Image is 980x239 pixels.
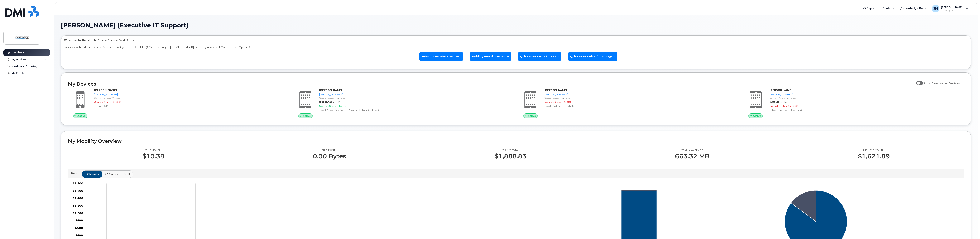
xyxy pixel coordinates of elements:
[568,52,617,61] a: Quick Start Guide for Managers
[94,96,287,99] div: Carrier: Verizon Wireless
[916,79,919,83] input: Show Deactivated Devices
[528,114,536,118] span: Active
[770,88,792,92] strong: [PERSON_NAME]
[73,204,83,207] tspan: $1,200
[73,197,83,200] tspan: $1,400
[61,22,188,28] span: [PERSON_NAME] (Executive IT Support)
[675,149,709,152] p: Yearly average
[319,104,337,107] span: Upgrade Status:
[94,93,287,96] div: [PHONE_NUMBER]
[333,100,344,103] span: at [DATE]
[142,149,164,152] p: This month
[94,100,112,103] span: Upgrade Status:
[544,104,737,108] div: Tablet iPad Pro 11-Inch (M4)
[770,104,787,107] span: Upgrade Status:
[105,172,118,176] span: 24 months
[73,211,83,215] tspan: $1,000
[293,88,514,118] a: Active[PERSON_NAME][PHONE_NUMBER]Carrier: Verizon Wireless0.00 Bytesat [DATE]Upgrade Status:Eligi...
[68,138,964,144] h2: My Mobility Overview
[124,172,130,176] span: YTD
[563,100,572,103] span: $500.00
[319,100,332,103] span: 0.00 Bytes
[788,104,798,107] span: $500.00
[495,149,526,152] p: Yearly total
[75,234,83,237] tspan: $400
[68,81,914,87] h2: My Devices
[495,153,526,160] p: $1,888.83
[770,100,779,103] span: 2.49 GB
[675,153,709,160] p: 663.32 MB
[544,88,567,92] strong: [PERSON_NAME]
[518,88,739,118] a: Active[PERSON_NAME][PHONE_NUMBER]Carrier: Verizon WirelessUpgrade Status:$500.00Tablet iPad Pro 1...
[770,96,963,99] div: Carrier: Verizon Wireless
[419,52,463,61] a: Submit a Helpdesk Request
[142,153,164,160] p: $10.38
[470,52,511,61] a: Mobility Portal User Guide
[319,88,342,92] strong: [PERSON_NAME]
[858,149,890,152] p: Highest month
[518,52,561,61] a: Quick Start Guide for Users
[963,222,977,236] iframe: Messenger Launcher
[313,153,346,160] p: 0.00 Bytes
[64,45,968,49] p: To speak with a Mobile Device Service Desk Agent call 811-HELP (4357) internally or [PHONE_NUMBER...
[73,182,83,185] tspan: $1,800
[923,82,960,85] span: Show Deactivated Devices
[68,88,289,118] a: Active[PERSON_NAME][PHONE_NUMBER]Carrier: Verizon WirelessUpgrade Status:$500.00iPhone 16 Pro
[780,100,791,103] span: at [DATE]
[94,88,117,92] strong: [PERSON_NAME]
[770,108,963,112] div: Tablet iPad Pro 11-Inch (M4)
[544,100,562,103] span: Upgrade Status:
[73,189,83,193] tspan: $1,600
[338,104,346,107] span: Eligible
[743,88,964,118] a: Active[PERSON_NAME][PHONE_NUMBER]Carrier: Verizon Wireless2.49 GBat [DATE]Upgrade Status:$500.00T...
[71,171,82,175] p: Period
[753,114,761,118] span: Active
[113,100,122,103] span: $500.00
[64,38,968,42] p: Welcome to the Mobile Device Service Desk Portal
[75,226,83,230] tspan: $600
[75,219,83,222] tspan: $800
[94,104,287,108] div: iPhone 16 Pro
[313,149,346,152] p: This month
[544,93,737,96] div: [PHONE_NUMBER]
[858,153,890,160] p: $1,621.89
[319,93,512,96] div: [PHONE_NUMBER]
[544,96,737,99] div: Carrier: Verizon Wireless
[319,108,512,112] div: Tablet Apple iPad Pro 12.9" Wi-Fi + Cellular (3rd Gen)
[77,114,86,118] span: Active
[303,114,311,118] span: Active
[770,93,963,96] div: [PHONE_NUMBER]
[319,96,512,99] div: Carrier: Verizon Wireless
